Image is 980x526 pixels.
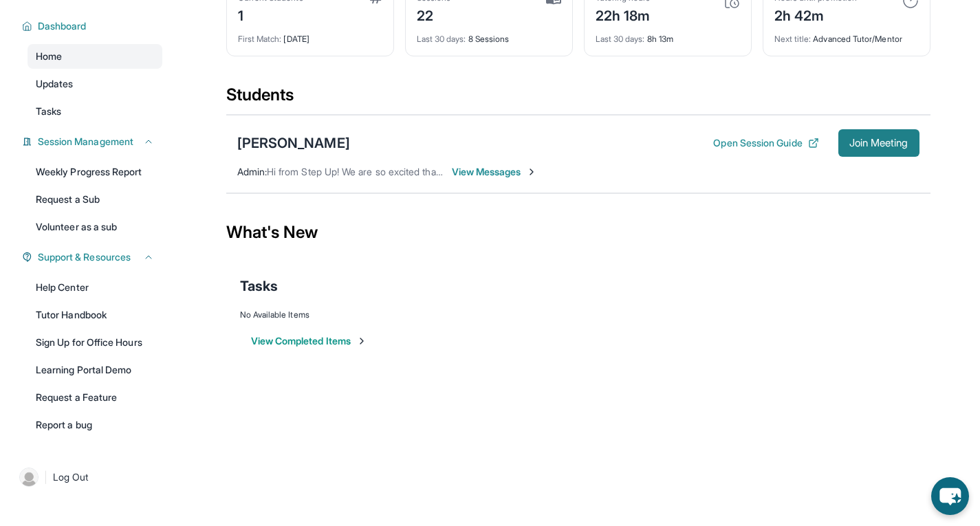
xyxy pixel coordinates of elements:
[28,99,162,124] a: Tasks
[713,136,818,150] button: Open Session Guide
[44,469,47,485] span: |
[417,25,561,45] div: 8 Sessions
[240,309,917,320] div: No Available Items
[28,160,162,184] a: Weekly Progress Report
[931,477,969,515] button: chat-button
[596,25,740,45] div: 8h 13m
[28,275,162,300] a: Help Center
[596,3,651,25] div: 22h 18m
[237,133,350,153] div: [PERSON_NAME]
[849,139,908,147] span: Join Meeting
[28,215,162,239] a: Volunteer as a sub
[240,276,278,296] span: Tasks
[32,135,154,149] button: Session Management
[36,77,74,91] span: Updates
[36,50,62,63] span: Home
[36,105,61,118] span: Tasks
[237,166,267,177] span: Admin :
[452,165,538,179] span: View Messages
[838,129,919,157] button: Join Meeting
[28,187,162,212] a: Request a Sub
[251,334,367,348] button: View Completed Items
[526,166,537,177] img: Chevron-Right
[19,468,39,487] img: user-img
[38,19,87,33] span: Dashboard
[417,3,451,25] div: 22
[417,34,466,44] span: Last 30 days :
[774,3,857,25] div: 2h 42m
[28,330,162,355] a: Sign Up for Office Hours
[238,25,382,45] div: [DATE]
[238,34,282,44] span: First Match :
[226,202,930,263] div: What's New
[28,72,162,96] a: Updates
[596,34,645,44] span: Last 30 days :
[32,250,154,264] button: Support & Resources
[28,358,162,382] a: Learning Portal Demo
[14,462,162,492] a: |Log Out
[28,385,162,410] a: Request a Feature
[28,44,162,69] a: Home
[38,250,131,264] span: Support & Resources
[774,25,919,45] div: Advanced Tutor/Mentor
[38,135,133,149] span: Session Management
[774,34,812,44] span: Next title :
[238,3,303,25] div: 1
[226,84,930,114] div: Students
[28,413,162,437] a: Report a bug
[32,19,154,33] button: Dashboard
[53,470,89,484] span: Log Out
[28,303,162,327] a: Tutor Handbook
